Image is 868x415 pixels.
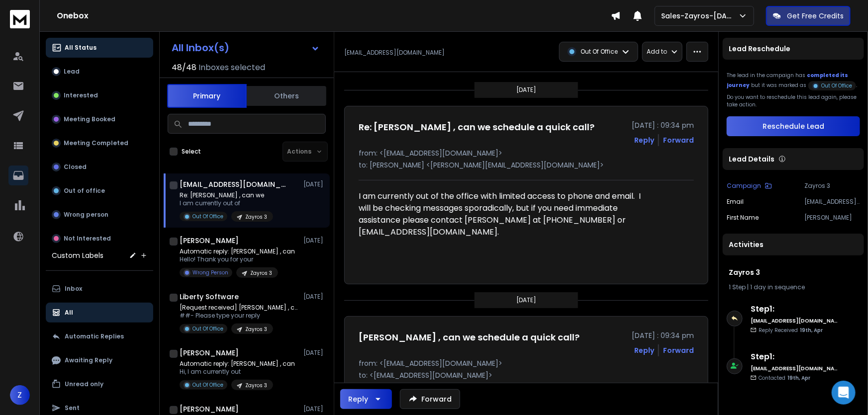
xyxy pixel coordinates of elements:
[400,389,460,409] button: Forward
[180,360,295,368] p: Automatic reply: [PERSON_NAME] , can
[751,303,838,315] h6: Step 1 :
[193,325,223,332] p: Out Of Office
[359,331,579,344] h1: [PERSON_NAME] , can we schedule a quick call?
[46,229,153,249] button: Not Interested
[727,93,860,108] p: Do you want to reschedule this lead again, please take action.
[759,374,810,382] p: Contacted
[303,237,326,245] p: [DATE]
[10,10,30,28] img: logo
[65,44,96,52] p: All Status
[340,389,392,409] button: Reply
[787,374,810,382] span: 19th, Apr
[727,214,759,222] p: First Name
[193,213,223,220] p: Out Of Office
[46,181,153,201] button: Out of office
[65,285,82,293] p: Inbox
[663,135,694,145] div: Forward
[65,309,73,317] p: All
[57,10,611,22] h1: Onebox
[359,160,694,170] p: to: [PERSON_NAME] <[PERSON_NAME][EMAIL_ADDRESS][DOMAIN_NAME]>
[723,234,864,255] div: Activities
[348,394,368,404] div: Reply
[832,381,856,405] div: Open Intercom Messenger
[64,139,128,147] p: Meeting Completed
[193,381,223,389] p: Out Of Office
[804,198,860,206] p: [EMAIL_ADDRESS][DOMAIN_NAME]
[10,385,30,405] button: Z
[245,326,267,333] p: Zayros 3
[167,84,247,108] button: Primary
[804,214,860,222] p: [PERSON_NAME]
[46,157,153,177] button: Closed
[634,345,654,355] button: Reply
[180,236,239,246] h1: [PERSON_NAME]
[172,43,229,53] h1: All Inbox(s)
[821,82,852,89] p: Out Of Office
[727,198,744,206] p: Email
[634,135,654,145] button: Reply
[64,91,98,99] p: Interested
[303,349,326,357] p: [DATE]
[180,179,289,189] h1: [EMAIL_ADDRESS][DOMAIN_NAME]
[46,133,153,153] button: Meeting Completed
[180,404,239,414] h1: [PERSON_NAME]
[65,404,80,412] p: Sent
[359,120,594,134] h1: Re: [PERSON_NAME] , can we schedule a quick call?
[180,312,299,320] p: ##- Please type your reply
[516,86,536,94] p: [DATE]
[46,327,153,346] button: Automatic Replies
[64,211,108,219] p: Wrong person
[180,292,239,302] h1: Liberty Software
[182,148,201,156] label: Select
[172,62,196,74] span: 48 / 48
[180,255,295,263] p: Hello! Thank you for your
[729,44,790,54] p: Lead Reschedule
[245,213,267,221] p: Zayros 3
[516,296,536,304] p: [DATE]
[64,163,87,171] p: Closed
[632,331,694,340] p: [DATE] : 09:34 pm
[193,269,228,276] p: Wrong Person
[65,332,124,340] p: Automatic Replies
[46,62,153,82] button: Lead
[727,182,761,190] p: Campaign
[727,116,860,136] button: Reschedule Lead
[46,109,153,129] button: Meeting Booked
[46,303,153,323] button: All
[727,182,772,190] button: Campaign
[64,235,111,243] p: Not Interested
[46,85,153,105] button: Interested
[180,348,239,358] h1: [PERSON_NAME]
[198,62,265,74] h3: Inboxes selected
[751,317,838,325] h6: [EMAIL_ADDRESS][DOMAIN_NAME]
[247,85,326,107] button: Others
[663,345,694,355] div: Forward
[65,356,112,364] p: Awaiting Reply
[64,68,80,76] p: Lead
[359,190,657,270] div: I am currently out of the office with limited access to phone and email. I will be checking messa...
[64,115,115,123] p: Meeting Booked
[661,11,738,21] p: Sales-Zayros-[DATE]
[65,380,103,388] p: Unread only
[729,283,746,291] span: 1 Step
[359,358,694,368] p: from: <[EMAIL_ADDRESS][DOMAIN_NAME]>
[751,351,838,363] h6: Step 1 :
[766,6,851,26] button: Get Free Credits
[180,368,295,376] p: Hi, I am currently out
[46,205,153,225] button: Wrong person
[729,154,774,164] p: Lead Details
[804,182,860,190] p: Zayros 3
[46,350,153,370] button: Awaiting Reply
[303,293,326,301] p: [DATE]
[751,365,838,372] h6: [EMAIL_ADDRESS][DOMAIN_NAME]
[180,199,273,207] p: I am currently out of
[46,38,153,58] button: All Status
[359,148,694,158] p: from: <[EMAIL_ADDRESS][DOMAIN_NAME]>
[180,248,295,255] p: Automatic reply: [PERSON_NAME] , can
[729,283,858,291] div: |
[750,283,805,291] span: 1 day in sequence
[344,49,445,57] p: [EMAIL_ADDRESS][DOMAIN_NAME]
[359,370,694,380] p: to: <[EMAIL_ADDRESS][DOMAIN_NAME]>
[303,405,326,413] p: [DATE]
